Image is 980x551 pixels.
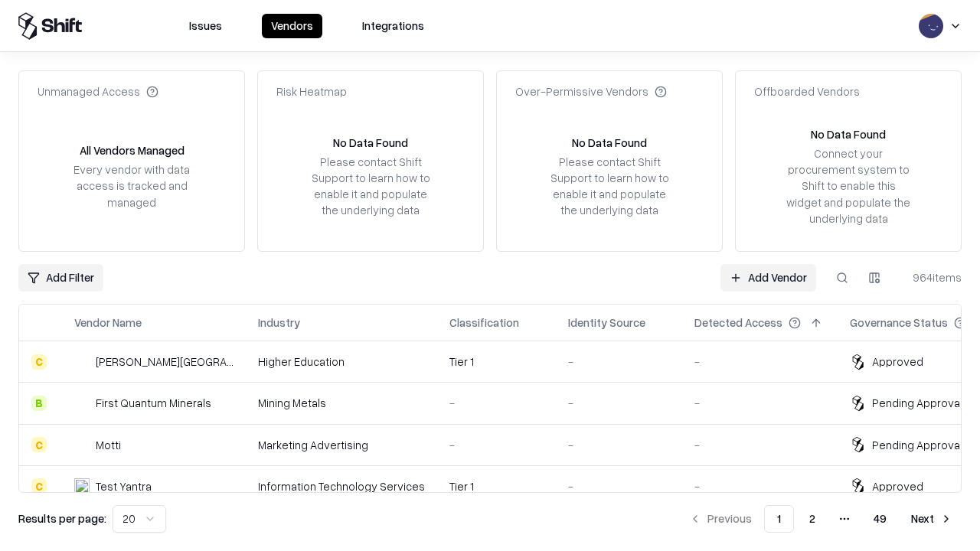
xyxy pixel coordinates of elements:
[262,14,322,38] button: Vendors
[449,315,519,331] div: Classification
[38,83,158,99] div: Unmanaged Access
[31,354,47,370] div: C
[568,395,670,411] div: -
[74,478,90,494] img: Test Yantra
[31,478,47,494] div: C
[258,354,425,370] div: Higher Education
[449,478,544,494] div: Tier 1
[568,354,670,370] div: -
[80,142,185,158] div: All Vendors Managed
[861,505,899,533] button: 49
[811,126,886,142] div: No Data Found
[258,315,300,331] div: Industry
[754,83,860,99] div: Offboarded Vendors
[797,505,828,533] button: 2
[720,264,816,292] a: Add Vendor
[258,395,425,411] div: Mining Metals
[68,161,195,210] div: Every vendor with data access is tracked and managed
[694,315,782,331] div: Detected Access
[96,354,234,370] div: [PERSON_NAME][GEOGRAPHIC_DATA]
[515,83,667,99] div: Over-Permissive Vendors
[31,396,47,411] div: B
[96,478,152,494] div: Test Yantra
[872,478,923,494] div: Approved
[74,354,90,370] img: Reichman University
[872,354,923,370] div: Approved
[694,395,825,411] div: -
[546,154,673,219] div: Please contact Shift Support to learn how to enable it and populate the underlying data
[568,315,645,331] div: Identity Source
[276,83,347,99] div: Risk Heatmap
[680,505,962,533] nav: pagination
[572,135,647,151] div: No Data Found
[568,478,670,494] div: -
[449,354,544,370] div: Tier 1
[96,437,121,453] div: Motti
[74,396,90,411] img: First Quantum Minerals
[333,135,408,151] div: No Data Found
[850,315,948,331] div: Governance Status
[785,145,912,227] div: Connect your procurement system to Shift to enable this widget and populate the underlying data
[449,395,544,411] div: -
[568,437,670,453] div: -
[694,354,825,370] div: -
[96,395,211,411] div: First Quantum Minerals
[18,264,103,292] button: Add Filter
[694,437,825,453] div: -
[902,505,962,533] button: Next
[353,14,433,38] button: Integrations
[258,437,425,453] div: Marketing Advertising
[764,505,794,533] button: 1
[74,315,142,331] div: Vendor Name
[307,154,434,219] div: Please contact Shift Support to learn how to enable it and populate the underlying data
[449,437,544,453] div: -
[74,437,90,452] img: Motti
[258,478,425,494] div: Information Technology Services
[694,478,825,494] div: -
[872,395,962,411] div: Pending Approval
[31,437,47,452] div: C
[872,437,962,453] div: Pending Approval
[180,14,231,38] button: Issues
[18,510,106,527] p: Results per page:
[900,269,962,285] div: 964 items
